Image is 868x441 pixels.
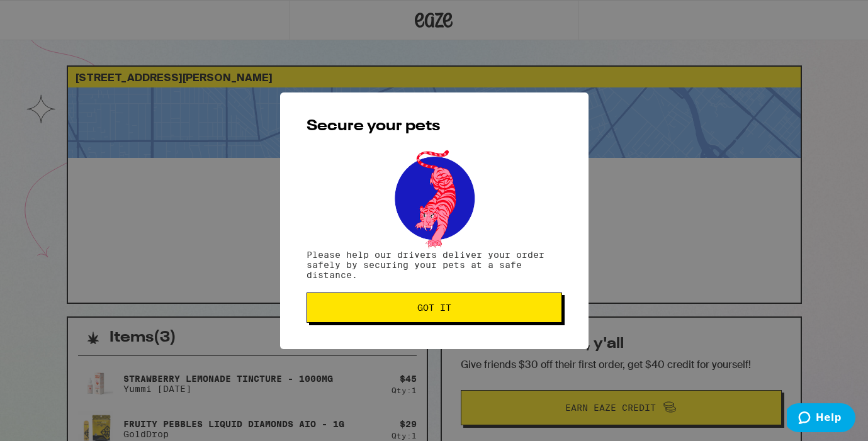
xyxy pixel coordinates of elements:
iframe: Opens a widget where you can find more information [787,403,855,435]
span: Got it [417,303,451,312]
img: pets [383,147,486,250]
p: Please help our drivers deliver your order safely by securing your pets at a safe distance. [307,250,562,280]
h2: Secure your pets [307,119,562,134]
button: Got it [307,293,562,323]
